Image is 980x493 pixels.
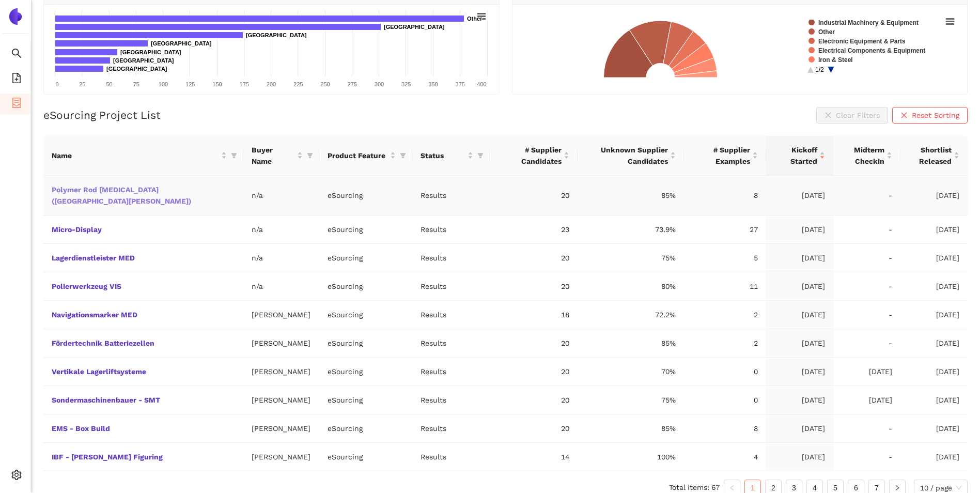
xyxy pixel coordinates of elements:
td: Results [412,244,490,272]
span: setting [11,466,22,487]
span: filter [231,152,237,159]
text: 325 [401,81,411,87]
button: closeClear Filters [816,107,888,124]
td: [PERSON_NAME] [243,443,319,471]
td: 0 [684,358,766,386]
th: this column's title is Product Feature,this column is sortable [319,136,412,176]
img: Logo [7,8,24,25]
td: 2 [684,301,766,329]
td: [DATE] [900,443,968,471]
span: filter [229,148,239,163]
span: filter [475,148,486,163]
td: - [833,176,900,215]
span: Shortlist Released [909,144,952,167]
td: eSourcing [319,386,412,414]
th: this column's title is # Supplier Candidates,this column is sortable [490,136,578,176]
span: # Supplier Examples [692,144,750,167]
td: 11 [684,272,766,301]
text: 100 [159,81,168,87]
text: 375 [456,81,465,87]
td: - [833,414,900,443]
td: - [833,329,900,358]
td: 0 [684,386,766,414]
td: - [833,215,900,244]
td: Results [412,215,490,244]
th: this column's title is Unknown Supplier Candidates,this column is sortable [578,136,684,176]
text: [GEOGRAPHIC_DATA] [384,24,445,30]
span: Name [52,150,219,161]
text: [GEOGRAPHIC_DATA] [120,49,181,55]
td: n/a [243,272,319,301]
td: [DATE] [766,414,833,443]
text: 350 [428,81,438,87]
text: Electronic Equipment & Parts [818,38,906,45]
text: 150 [212,81,222,87]
td: n/a [243,215,319,244]
span: Status [421,150,465,161]
text: [GEOGRAPHIC_DATA] [246,32,307,38]
text: 275 [348,81,357,87]
span: Reset Sorting [912,110,959,121]
text: [GEOGRAPHIC_DATA] [106,66,167,72]
td: 73.9% [578,215,684,244]
td: eSourcing [319,414,412,443]
td: - [833,244,900,272]
td: [DATE] [900,301,968,329]
span: Product Feature [328,150,388,161]
td: 20 [490,358,578,386]
span: container [11,94,22,115]
span: close [900,112,908,120]
td: [PERSON_NAME] [243,329,319,358]
td: [DATE] [833,386,900,414]
td: [DATE] [900,386,968,414]
td: Results [412,414,490,443]
td: 85% [578,176,684,215]
td: Results [412,386,490,414]
td: Results [412,176,490,215]
td: [DATE] [900,215,968,244]
span: Unknown Supplier Candidates [586,144,668,167]
span: filter [398,148,408,163]
td: [DATE] [766,244,833,272]
td: eSourcing [319,301,412,329]
text: Other [467,16,483,22]
td: 4 [684,443,766,471]
th: this column's title is # Supplier Examples,this column is sortable [684,136,766,176]
span: search [11,44,22,65]
td: n/a [243,176,319,215]
text: 75 [133,81,139,87]
td: 100% [578,443,684,471]
td: 75% [578,386,684,414]
td: [DATE] [900,176,968,215]
td: 27 [684,215,766,244]
text: 0 [55,81,58,87]
td: eSourcing [319,215,412,244]
td: 72.2% [578,301,684,329]
text: [GEOGRAPHIC_DATA] [113,57,174,64]
td: 18 [490,301,578,329]
td: 20 [490,272,578,301]
td: [PERSON_NAME] [243,386,319,414]
td: 2 [684,329,766,358]
text: Electrical Components & Equipment [818,47,925,54]
span: left [729,485,735,491]
text: 25 [79,81,85,87]
th: this column's title is Status,this column is sortable [412,136,490,176]
td: [PERSON_NAME] [243,301,319,329]
span: filter [307,152,313,159]
td: 20 [490,244,578,272]
td: n/a [243,244,319,272]
td: [DATE] [833,358,900,386]
th: this column's title is Shortlist Released,this column is sortable [900,136,968,176]
text: 200 [267,81,276,87]
td: 70% [578,358,684,386]
td: [DATE] [766,272,833,301]
td: [DATE] [766,301,833,329]
td: [DATE] [900,329,968,358]
span: filter [305,142,315,169]
th: this column's title is Buyer Name,this column is sortable [243,136,319,176]
td: 85% [578,329,684,358]
td: [PERSON_NAME] [243,414,319,443]
span: # Supplier Candidates [498,144,562,167]
span: Buyer Name [252,144,295,167]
